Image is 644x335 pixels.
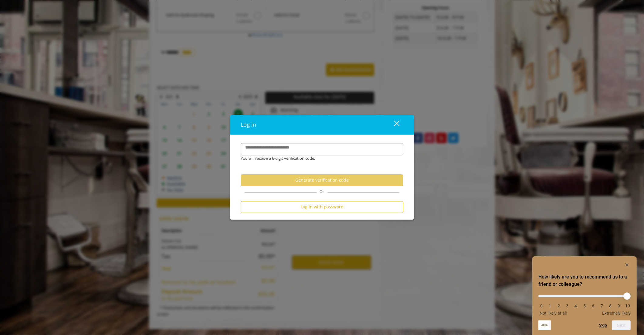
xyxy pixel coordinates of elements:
div: You will receive a 6-digit verification code. [236,155,399,162]
li: 5 [581,303,588,308]
li: 2 [556,303,562,308]
button: Next question [612,320,631,330]
li: 3 [564,303,570,308]
span: Log in [241,121,256,128]
button: Generate verification code [241,174,403,186]
li: 10 [625,303,631,308]
div: How likely are you to recommend us to a friend or colleague? Select an option from 0 to 10, with ... [538,290,631,316]
div: close dialog [387,120,399,129]
h2: How likely are you to recommend us to a friend or colleague? Select an option from 0 to 10, with ... [538,273,631,288]
button: close dialog [383,118,403,131]
span: Extremely likely [602,311,631,316]
button: Log in with password [241,201,403,213]
li: 8 [607,303,613,308]
li: 9 [616,303,622,308]
span: Not likely at all [540,311,567,316]
button: Hide survey [623,261,631,268]
li: 0 [538,303,544,308]
li: 7 [599,303,605,308]
li: 6 [590,303,596,308]
div: How likely are you to recommend us to a friend or colleague? Select an option from 0 to 10, with ... [538,261,631,330]
li: 4 [573,303,579,308]
button: Skip [599,323,607,328]
span: Or [317,189,327,194]
li: 1 [547,303,553,308]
